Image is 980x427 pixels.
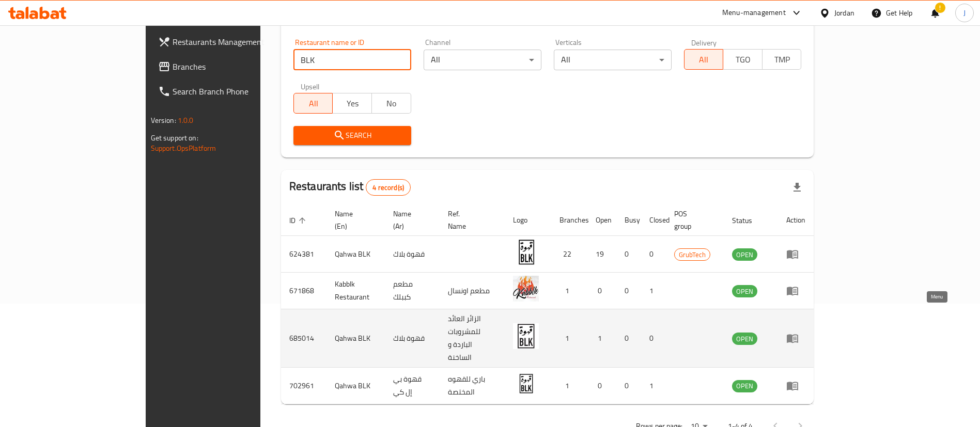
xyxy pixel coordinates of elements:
[727,52,758,67] span: TGO
[440,368,505,404] td: باري للقهوه المختصة
[723,49,763,70] button: TGO
[641,368,666,404] td: 1
[298,96,329,111] span: All
[301,83,320,90] label: Upsell
[732,214,766,227] span: Status
[732,285,757,297] div: OPEN
[513,276,539,302] img: Kabblk Restaurant
[587,273,616,309] td: 0
[151,131,198,145] span: Get support on:
[326,309,385,368] td: Qahwa BLK
[834,7,854,19] div: Jordan
[440,309,505,368] td: الزائر العائد للمشروبات الباردة و الساخنة
[616,368,641,404] td: 0
[513,371,539,397] img: Qahwa BLK
[178,114,194,127] span: 1.0.0
[732,380,757,392] span: OPEN
[963,7,966,19] span: J
[641,236,666,273] td: 0
[551,309,587,368] td: 1
[587,204,616,236] th: Open
[641,309,666,368] td: 0
[151,114,176,127] span: Version:
[289,179,411,196] h2: Restaurants list
[385,368,440,404] td: قهوة بي إل كي
[587,368,616,404] td: 0
[554,50,672,70] div: All
[684,49,724,70] button: All
[151,141,216,155] a: Support.OpsPlatform
[689,52,720,67] span: All
[150,79,309,104] a: Search Branch Phone
[732,333,757,345] span: OPEN
[293,50,411,70] input: Search for restaurant name or ID..
[551,236,587,273] td: 22
[326,236,385,273] td: Qahwa BLK
[376,96,407,111] span: No
[762,49,802,70] button: TMP
[778,204,814,236] th: Action
[551,204,587,236] th: Branches
[691,39,717,46] label: Delivery
[641,204,666,236] th: Closed
[424,50,541,70] div: All
[513,239,539,265] img: Qahwa BLK
[335,208,372,232] span: Name (En)
[326,273,385,309] td: Kabblk Restaurant
[332,93,372,114] button: Yes
[675,249,710,261] span: GrubTech
[732,333,757,345] div: OPEN
[551,273,587,309] td: 1
[150,54,309,79] a: Branches
[641,273,666,309] td: 1
[393,208,427,232] span: Name (Ar)
[293,93,333,114] button: All
[385,236,440,273] td: قهوة بلاك
[616,204,641,236] th: Busy
[616,273,641,309] td: 0
[289,214,309,227] span: ID
[505,204,551,236] th: Logo
[385,309,440,368] td: قهوة بلاك
[448,208,492,232] span: Ref. Name
[587,309,616,368] td: 1
[173,36,301,48] span: Restaurants Management
[150,29,309,54] a: Restaurants Management
[732,249,757,261] span: OPEN
[371,93,411,114] button: No
[616,236,641,273] td: 0
[786,284,805,297] div: Menu
[440,273,505,309] td: مطعم اونسال
[302,129,403,142] span: Search
[587,236,616,273] td: 19
[767,52,798,67] span: TMP
[786,379,805,392] div: Menu
[385,273,440,309] td: مطعم كببلك
[293,126,411,145] button: Search
[173,85,301,98] span: Search Branch Phone
[732,286,757,297] span: OPEN
[173,60,301,73] span: Branches
[551,368,587,404] td: 1
[513,323,539,349] img: Qahwa BLK
[366,183,410,193] span: 4 record(s)
[616,309,641,368] td: 0
[326,368,385,404] td: Qahwa BLK
[337,96,368,111] span: Yes
[732,380,757,392] div: OPEN
[786,248,805,260] div: Menu
[722,7,786,19] div: Menu-management
[785,175,810,200] div: Export file
[281,204,814,404] table: enhanced table
[674,208,711,232] span: POS group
